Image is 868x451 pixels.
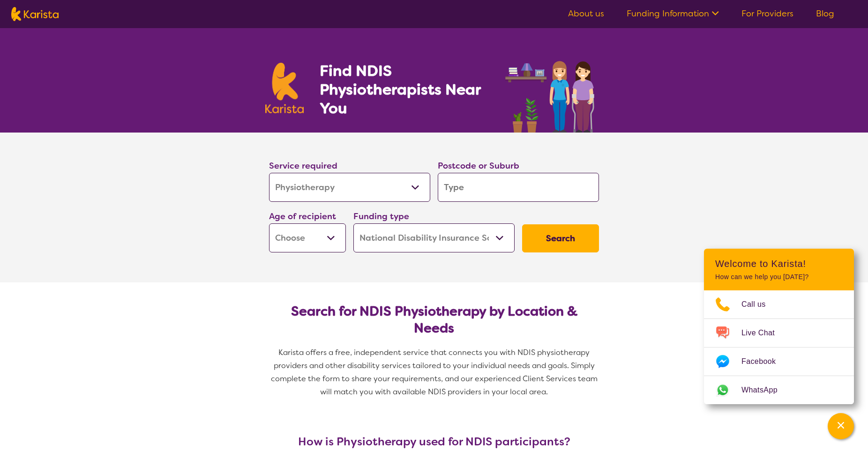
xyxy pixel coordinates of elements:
p: How can we help you [DATE]? [715,273,843,281]
label: Funding type [353,211,409,222]
span: Live Chat [741,326,786,340]
p: Karista offers a free, independent service that connects you with NDIS physiotherapy providers an... [265,346,603,399]
span: WhatsApp [741,383,789,397]
a: Funding Information [627,8,719,19]
a: Web link opens in a new tab. [704,376,854,404]
label: Postcode or Suburb [438,160,519,171]
h3: How is Physiotherapy used for NDIS participants? [265,435,603,448]
button: Channel Menu [828,413,854,439]
a: About us [568,8,604,19]
label: Service required [269,160,337,171]
div: Channel Menu [704,249,854,404]
span: Call us [741,297,777,311]
button: Search [522,224,599,252]
a: For Providers [741,8,793,19]
ul: Choose channel [704,290,854,404]
span: Facebook [741,355,787,369]
label: Age of recipient [269,211,336,222]
input: Type [438,173,599,202]
h2: Search for NDIS Physiotherapy by Location & Needs [277,303,591,337]
h1: Find NDIS Physiotherapists Near You [320,61,493,118]
img: Karista logo [265,63,304,113]
a: Blog [816,8,834,19]
img: Karista logo [11,7,59,21]
img: physiotherapy [502,51,603,133]
h2: Welcome to Karista! [715,258,843,269]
